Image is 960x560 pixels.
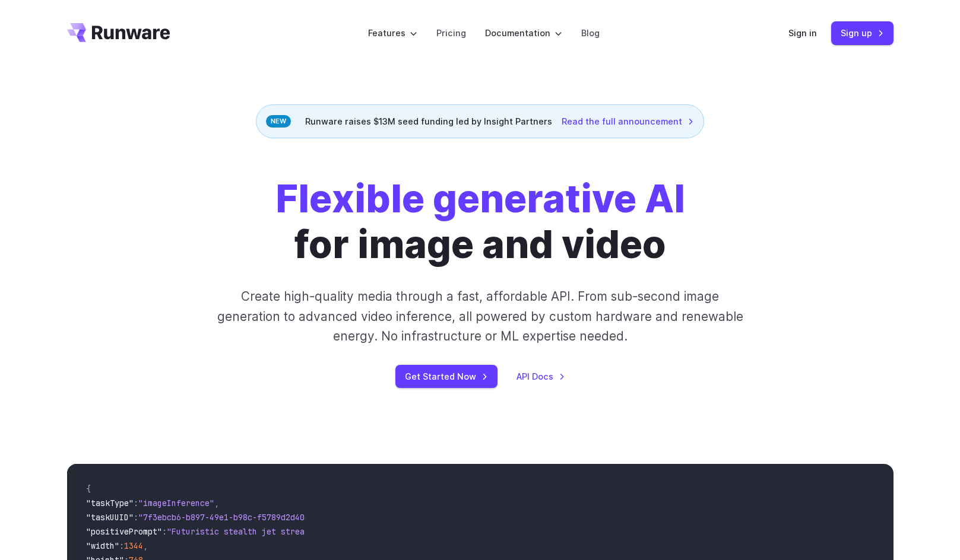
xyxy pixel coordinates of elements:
[275,176,685,222] strong: Flexible generative AI
[86,483,91,494] span: {
[368,26,417,40] label: Features
[124,540,143,551] span: 1344
[119,540,124,551] span: :
[214,498,219,508] span: ,
[581,26,600,40] a: Blog
[86,498,134,508] span: "taskType"
[86,540,119,551] span: "width"
[256,104,704,138] div: Runware raises $13M seed funding led by Insight Partners
[134,498,138,508] span: :
[831,21,894,44] a: Sign up
[134,512,138,523] span: :
[167,526,599,537] span: "Futuristic stealth jet streaking through a neon-lit cityscape with glowing purple exhaust"
[162,526,167,537] span: :
[216,287,744,346] p: Create high-quality media through a fast, affordable API. From sub-second image generation to adv...
[138,512,319,523] span: "7f3ebcb6-b897-49e1-b98c-f5789d2d40d7"
[562,114,694,128] a: Read the full announcement
[485,26,562,40] label: Documentation
[138,498,214,508] span: "imageInference"
[67,23,170,42] a: Go to /
[788,26,817,40] a: Sign in
[275,176,685,268] h1: for image and video
[436,26,466,40] a: Pricing
[517,370,565,383] a: API Docs
[86,512,134,523] span: "taskUUID"
[86,526,162,537] span: "positivePrompt"
[143,540,148,551] span: ,
[395,365,498,388] a: Get Started Now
